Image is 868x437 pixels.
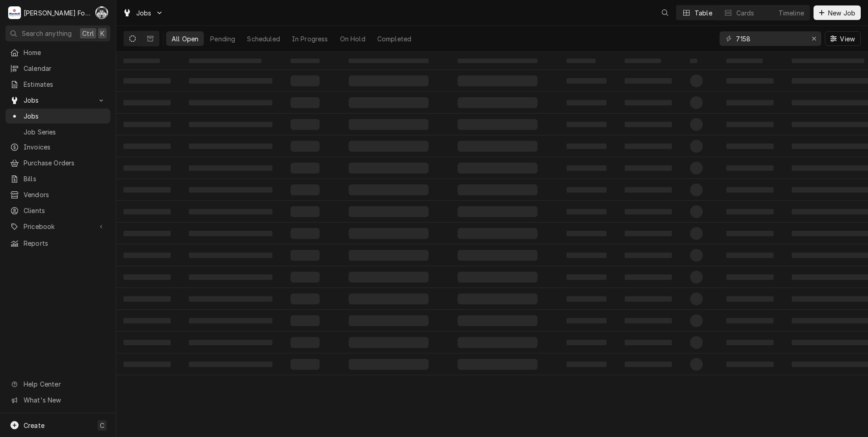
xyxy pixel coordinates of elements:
span: ‌ [291,293,320,304]
span: ‌ [567,78,607,84]
span: ‌ [291,206,320,217]
span: K [100,29,104,38]
span: ‌ [726,362,774,367]
div: [PERSON_NAME] Food Equipment Service [24,8,90,18]
div: M [8,6,21,19]
span: ‌ [123,165,171,171]
span: ‌ [189,78,272,84]
a: Purchase Orders [5,155,110,170]
input: Keyword search [736,31,804,46]
span: C [100,421,104,430]
a: Go to Jobs [119,5,167,20]
span: ‌ [726,253,774,258]
span: ‌ [123,296,171,302]
span: ‌ [625,165,672,171]
a: Jobs [5,109,110,124]
span: ‌ [123,209,171,214]
span: Reports [24,238,106,248]
div: In Progress [292,34,328,44]
span: ‌ [291,337,320,348]
span: ‌ [123,100,171,105]
span: ‌ [458,315,538,326]
span: ‌ [625,274,672,280]
span: ‌ [189,318,272,323]
span: Clients [24,206,106,215]
span: ‌ [690,118,703,131]
span: ‌ [189,187,272,193]
span: ‌ [726,231,774,236]
div: Timeline [779,8,804,18]
span: ‌ [189,296,272,302]
span: ‌ [690,140,703,153]
span: Estimates [24,79,106,89]
a: Bills [5,171,110,186]
span: ‌ [625,122,672,127]
span: ‌ [567,165,607,171]
span: ‌ [567,340,607,345]
span: ‌ [123,187,171,193]
div: Marshall Food Equipment Service's Avatar [8,6,21,19]
div: Completed [377,34,411,44]
span: ‌ [189,100,272,105]
span: Jobs [24,111,106,121]
div: Table [695,8,712,18]
span: ‌ [123,318,171,323]
button: New Job [814,5,861,20]
div: C( [95,6,108,19]
span: Purchase Orders [24,158,106,168]
span: ‌ [458,184,538,195]
span: ‌ [123,362,171,367]
span: ‌ [349,75,429,86]
span: ‌ [567,318,607,323]
span: ‌ [690,96,703,109]
span: ‌ [349,250,429,261]
button: Search anythingCtrlK [5,25,110,41]
span: ‌ [349,97,429,108]
span: ‌ [123,59,160,63]
span: Calendar [24,64,106,73]
span: ‌ [567,274,607,280]
span: ‌ [189,165,272,171]
div: Cards [736,8,755,18]
span: ‌ [690,227,703,240]
a: Calendar [5,61,110,76]
span: ‌ [123,144,171,149]
span: ‌ [625,59,661,63]
span: ‌ [625,340,672,345]
div: Chris Murphy (103)'s Avatar [95,6,108,19]
span: ‌ [625,318,672,323]
span: ‌ [189,59,261,63]
span: Search anything [22,29,72,38]
span: ‌ [349,141,429,152]
span: ‌ [291,59,320,63]
span: ‌ [458,337,538,348]
span: ‌ [726,144,774,149]
span: ‌ [625,144,672,149]
span: ‌ [690,184,703,196]
span: ‌ [349,315,429,326]
span: ‌ [726,122,774,127]
span: ‌ [291,315,320,326]
button: Open search [658,5,672,20]
a: Go to Pricebook [5,219,110,234]
span: ‌ [567,144,607,149]
span: ‌ [123,122,171,127]
span: ‌ [349,228,429,239]
span: ‌ [690,293,703,305]
div: Pending [210,34,235,44]
span: ‌ [291,228,320,239]
span: ‌ [625,187,672,193]
span: ‌ [123,340,171,345]
span: ‌ [349,272,429,283]
span: ‌ [189,340,272,345]
span: Jobs [24,95,92,105]
span: ‌ [189,362,272,367]
span: ‌ [291,272,320,283]
span: ‌ [625,231,672,236]
span: Vendors [24,190,106,199]
span: ‌ [625,209,672,214]
span: ‌ [189,253,272,258]
span: ‌ [726,296,774,302]
span: ‌ [291,359,320,370]
span: Jobs [136,8,152,18]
